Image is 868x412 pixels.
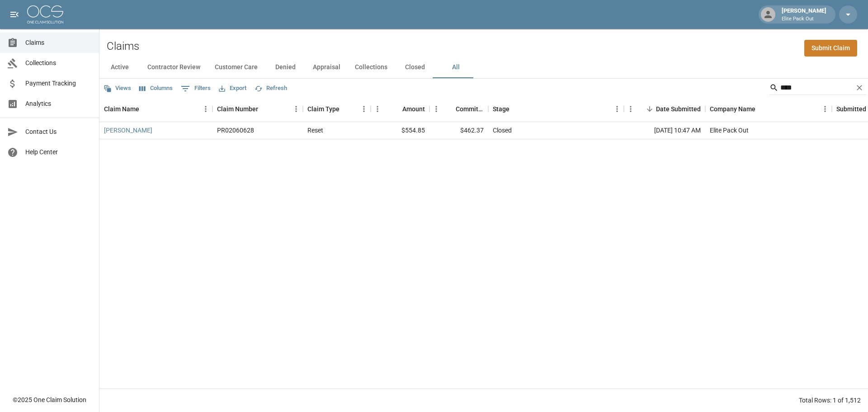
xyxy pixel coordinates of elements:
span: Claims [25,38,92,47]
div: Closed [493,126,512,135]
span: Collections [25,58,92,68]
div: Elite Pack Out [710,126,749,135]
div: $554.85 [371,122,429,139]
button: Show filters [179,81,213,96]
div: Total Rows: 1 of 1,512 [799,396,861,405]
div: dynamic tabs [99,57,868,78]
span: Payment Tracking [25,79,92,88]
img: ocs-logo-white-transparent.png [27,5,63,24]
button: Menu [371,102,384,116]
button: Views [101,81,133,95]
button: Menu [289,102,303,116]
button: Menu [199,102,212,116]
div: Search [769,81,866,97]
div: Date Submitted [656,96,701,122]
div: $462.37 [429,122,488,139]
div: Claim Number [212,96,303,122]
button: Menu [610,102,624,116]
button: Contractor Review [140,57,208,78]
div: Committed Amount [456,96,484,122]
button: Closed [395,57,435,78]
button: Appraisal [306,57,348,78]
span: Help Center [25,147,92,157]
button: Menu [818,102,832,116]
button: open drawer [5,5,24,24]
button: Sort [340,103,352,115]
div: Claim Name [104,96,139,122]
button: Sort [443,103,456,115]
div: Amount [402,96,425,122]
div: [PERSON_NAME] [778,6,830,23]
button: Sort [390,103,402,115]
button: Denied [265,57,306,78]
button: Sort [755,103,768,115]
button: Refresh [252,81,289,95]
a: Submit Claim [804,40,857,57]
div: Stage [493,96,509,122]
div: Stage [488,96,624,122]
button: Sort [509,103,522,115]
div: Claim Type [303,96,371,122]
div: Company Name [705,96,832,122]
div: Company Name [710,96,755,122]
div: Amount [371,96,429,122]
button: All [435,57,476,78]
button: Active [99,57,140,78]
span: Contact Us [25,127,92,137]
button: Customer Care [208,57,265,78]
button: Sort [139,103,152,115]
button: Export [217,81,249,95]
button: Menu [429,102,443,116]
p: Elite Pack Out [782,15,826,23]
div: © 2025 One Claim Solution [13,395,86,404]
button: Select columns [137,81,175,95]
button: Menu [624,102,637,116]
div: Claim Type [307,96,340,122]
div: Date Submitted [624,96,705,122]
button: Sort [258,103,271,115]
button: Clear [853,81,866,95]
div: [DATE] 10:47 AM [624,122,705,139]
div: Committed Amount [429,96,488,122]
h2: Claims [107,40,139,53]
div: Claim Name [99,96,212,122]
button: Collections [348,57,395,78]
button: Sort [643,103,656,115]
div: Claim Number [217,96,258,122]
button: Menu [357,102,371,116]
span: Analytics [25,99,92,109]
div: Reset [307,126,323,135]
div: PR02060628 [217,126,254,135]
a: [PERSON_NAME] [104,126,152,135]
